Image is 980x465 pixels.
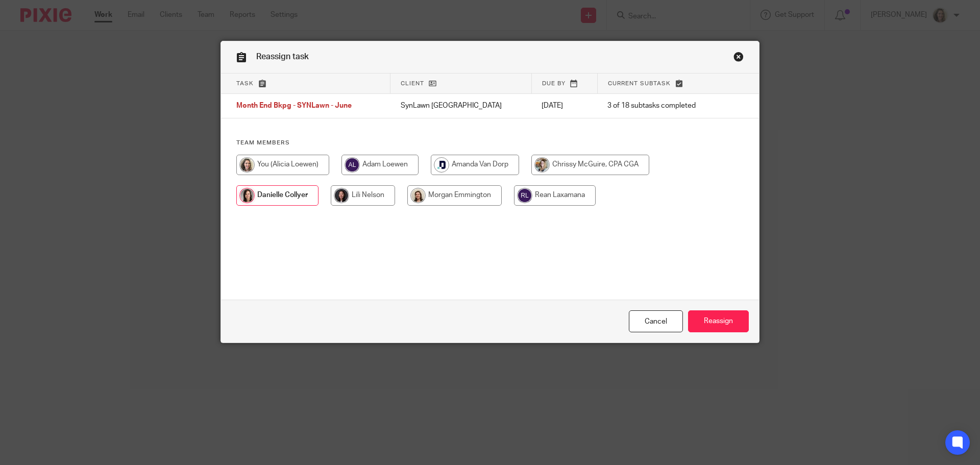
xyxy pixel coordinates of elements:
span: Current subtask [608,81,671,86]
span: Month End Bkpg - SYNLawn - June [236,103,352,110]
span: Due by [542,81,566,86]
span: Client [401,81,424,86]
p: SynLawn [GEOGRAPHIC_DATA] [401,101,521,111]
a: Close this dialog window [629,310,683,332]
td: 3 of 18 subtasks completed [597,94,723,118]
input: Reassign [688,310,749,332]
a: Close this dialog window [733,52,744,65]
span: Task [236,81,254,86]
span: Reassign task [256,53,309,61]
p: [DATE] [542,101,587,111]
h4: Team members [236,139,744,147]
